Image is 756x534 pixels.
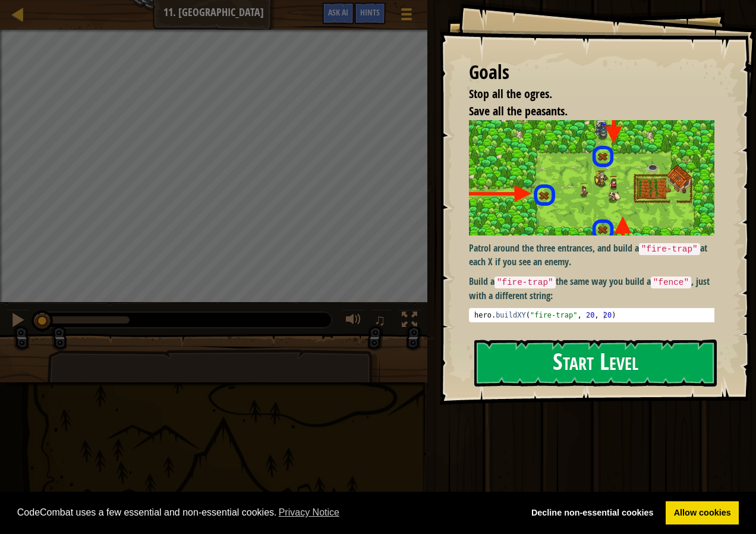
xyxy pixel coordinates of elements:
[666,501,739,525] a: allow cookies
[469,120,723,235] img: Thornbush farm
[360,7,380,18] span: Hints
[469,275,723,302] p: Build a the same way you build a , just with a different string:
[6,309,30,334] button: Ctrl + P: Pause
[469,59,714,86] div: Goals
[469,241,723,269] p: Patrol around the three entrances, and build a at each X if you see an enemy.
[17,504,514,522] span: CodeCombat uses a few essential and non-essential cookies.
[454,86,711,103] li: Stop all the ogres.
[651,277,691,288] code: "fence"
[469,86,552,102] span: Stop all the ogres.
[639,243,700,255] code: "fire-trap"
[374,311,386,329] span: ♫
[469,103,568,119] span: Save all the peasants.
[277,504,342,522] a: learn more about cookies
[474,340,717,387] button: Start Level
[392,2,421,30] button: Show game menu
[342,309,366,334] button: Adjust volume
[494,277,556,288] code: "fire-trap"
[328,7,348,18] span: Ask AI
[523,501,661,525] a: deny cookies
[371,309,392,334] button: ♫
[454,103,711,120] li: Save all the peasants.
[398,309,421,334] button: Toggle fullscreen
[322,2,354,24] button: Ask AI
